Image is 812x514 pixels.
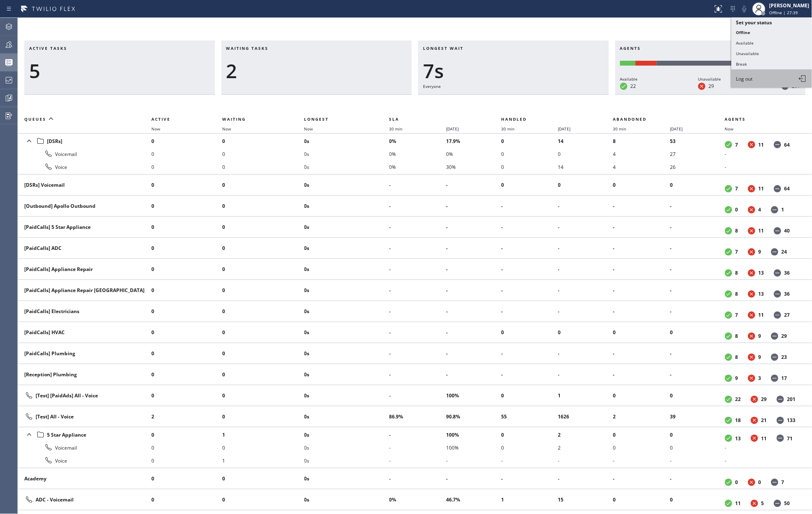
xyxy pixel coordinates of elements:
[725,141,732,148] dt: Available
[389,179,446,192] li: -
[558,441,613,454] li: 2
[226,45,269,51] span: Waiting tasks
[725,227,732,235] dt: Available
[304,221,389,234] li: 0s
[151,326,222,339] li: 0
[222,347,304,360] li: 0
[222,441,304,454] li: 0
[501,147,558,160] li: 0
[151,454,222,467] li: 0
[24,266,145,273] div: [PaidCalls] Appliance Repair
[389,428,446,441] li: -
[670,428,725,441] li: 0
[226,59,407,83] div: 2
[222,160,304,173] li: 0
[151,126,160,132] span: Now
[501,263,558,276] li: -
[501,116,527,122] span: Handled
[24,245,145,252] div: [PaidCalls] ADC
[423,45,463,51] span: Longest wait
[558,326,613,339] li: 0
[670,126,682,132] span: [DATE]
[670,368,725,381] li: -
[304,284,389,297] li: 0s
[725,248,732,256] dt: Available
[748,354,755,361] dt: Unavailable
[222,410,304,423] li: 0
[725,290,732,298] dt: Available
[558,200,613,213] li: -
[748,248,755,256] dt: Unavailable
[725,126,734,132] span: Now
[558,389,613,402] li: 1
[151,221,222,234] li: 0
[446,134,501,147] li: 17.9%
[748,311,755,319] dt: Unavailable
[613,116,646,122] span: Abandoned
[389,147,446,160] li: 0%
[558,147,613,160] li: 0
[501,441,558,454] li: 0
[759,248,761,255] dd: 9
[389,200,446,213] li: -
[774,227,781,235] dt: Offline
[774,311,781,319] dt: Offline
[751,396,758,403] dt: Unavailable
[501,410,558,423] li: 55
[558,242,613,255] li: -
[24,443,145,452] div: Voicemail
[423,59,604,83] div: 7s
[151,284,222,297] li: 0
[777,396,784,403] dt: Offline
[558,160,613,173] li: 14
[735,375,738,382] dd: 9
[389,326,446,339] li: -
[151,410,222,423] li: 2
[735,248,738,255] dd: 7
[613,305,670,318] li: -
[613,179,670,192] li: 0
[222,428,304,441] li: 1
[613,134,670,147] li: 8
[787,396,796,403] dd: 201
[777,417,784,424] dt: Offline
[748,290,755,298] dt: Unavailable
[670,179,725,192] li: 0
[670,200,725,213] li: -
[24,203,145,209] div: [Outbound] Apollo Outbound
[725,333,732,340] dt: Available
[501,242,558,255] li: -
[620,83,627,90] dt: Available
[222,126,231,132] span: Now
[558,179,613,192] li: 0
[151,134,222,147] li: 0
[735,141,738,148] dd: 7
[558,347,613,360] li: -
[558,221,613,234] li: -
[784,185,790,192] dd: 64
[782,248,787,255] dd: 24
[151,305,222,318] li: 0
[748,206,755,213] dt: Unavailable
[784,311,790,318] dd: 27
[151,428,222,441] li: 0
[613,263,670,276] li: -
[777,435,784,442] dt: Offline
[774,290,781,298] dt: Offline
[759,290,764,297] dd: 13
[222,263,304,276] li: 0
[446,263,501,276] li: -
[739,3,750,15] button: Mute
[151,200,222,213] li: 0
[222,134,304,147] li: 0
[222,116,246,122] span: Waiting
[782,333,787,339] dd: 29
[501,126,514,132] span: 30 min
[771,333,778,340] dt: Offline
[24,135,145,147] div: [DSRs]
[304,242,389,255] li: 0s
[748,269,755,277] dt: Unavailable
[151,263,222,276] li: 0
[446,221,501,234] li: -
[304,263,389,276] li: 0s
